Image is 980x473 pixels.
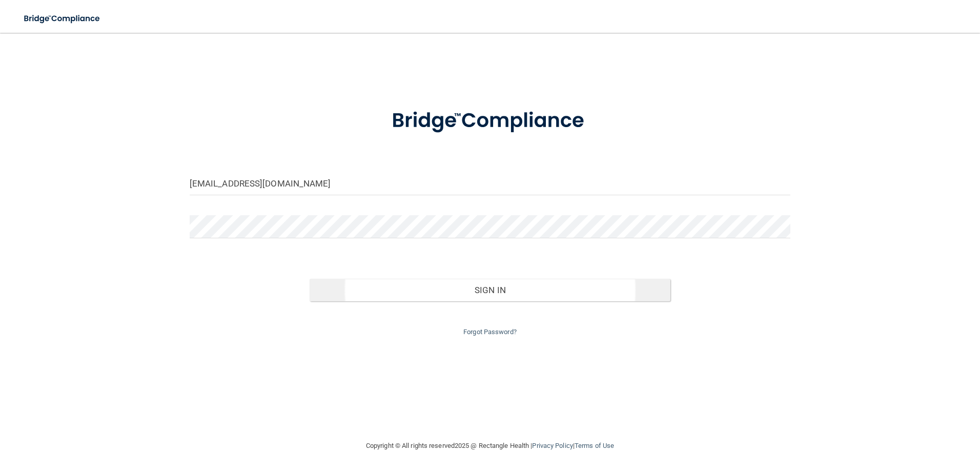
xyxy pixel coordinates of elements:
[310,279,670,301] button: Sign In
[575,442,614,449] a: Terms of Use
[803,400,968,441] iframe: Drift Widget Chat Controller
[463,328,517,336] a: Forgot Password?
[371,94,609,148] img: bridge_compliance_login_screen.278c3ca4.svg
[532,442,573,449] a: Privacy Policy
[190,172,791,195] input: Email
[15,8,110,29] img: bridge_compliance_login_screen.278c3ca4.svg
[303,429,677,462] div: Copyright © All rights reserved 2025 @ Rectangle Health | |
